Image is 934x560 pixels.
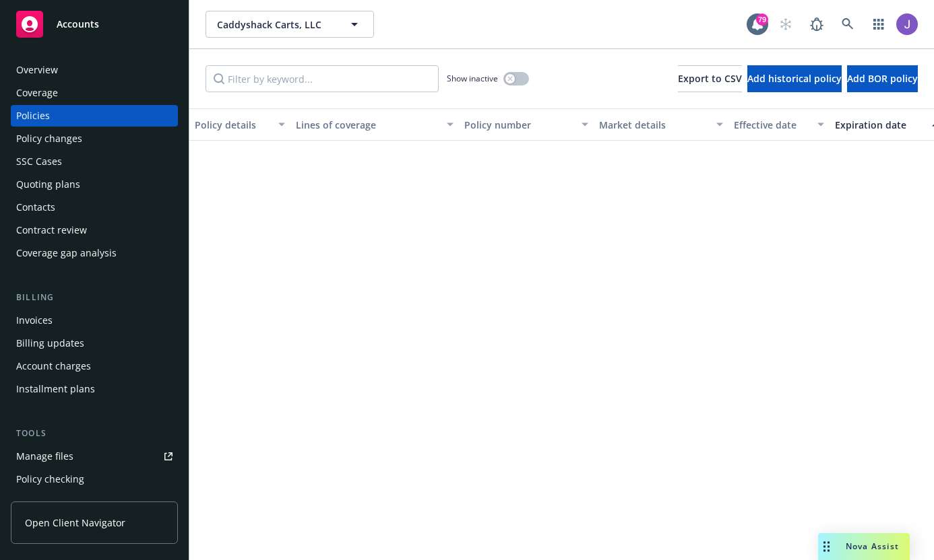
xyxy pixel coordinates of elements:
a: Overview [11,59,178,81]
a: Installment plans [11,378,178,400]
span: Nova Assist [846,540,899,552]
a: Quoting plans [11,174,178,195]
a: Start snowing [772,11,799,38]
a: Manage files [11,446,178,467]
button: Lines of coverage [290,108,459,141]
div: Expiration date [835,118,924,132]
a: Billing updates [11,332,178,354]
button: Effective date [728,108,830,141]
a: Coverage gap analysis [11,242,178,264]
button: Caddyshack Carts, LLC [206,11,374,38]
input: Filter by keyword... [206,65,439,92]
a: Search [834,11,861,38]
div: Contract review [16,219,87,241]
a: Policy checking [11,468,178,490]
div: Account charges [16,355,91,377]
div: Policies [16,105,50,127]
div: Drag to move [818,533,835,560]
a: Account charges [11,355,178,377]
a: Policies [11,105,178,127]
button: Add BOR policy [847,65,918,92]
div: Invoices [16,310,53,331]
div: Overview [16,59,58,81]
button: Export to CSV [678,65,742,92]
div: SSC Cases [16,151,62,172]
div: Tools [11,427,178,440]
div: 79 [756,13,768,26]
button: Add historical policy [747,65,842,92]
div: Contacts [16,197,55,218]
div: Coverage gap analysis [16,242,117,264]
img: photo [896,13,918,35]
a: Report a Bug [803,11,830,38]
div: Billing [11,291,178,304]
span: Caddyshack Carts, LLC [217,17,334,32]
a: Policy changes [11,128,178,149]
div: Coverage [16,82,58,104]
div: Installment plans [16,378,95,400]
div: Policy number [464,118,573,132]
a: Contract review [11,219,178,241]
a: Contacts [11,197,178,218]
div: Effective date [734,118,809,132]
div: Lines of coverage [296,118,439,132]
a: Invoices [11,310,178,331]
span: Add historical policy [747,72,842,85]
div: Billing updates [16,332,84,354]
span: Add BOR policy [847,72,918,85]
span: Show inactive [447,73,498,84]
div: Policy changes [16,128,82,149]
button: Policy details [189,108,290,141]
button: Policy number [459,108,594,141]
div: Policy details [195,118,270,132]
div: Manage files [16,446,73,467]
span: Export to CSV [678,72,742,85]
span: Accounts [57,19,99,30]
div: Market details [599,118,708,132]
button: Nova Assist [818,533,910,560]
a: SSC Cases [11,151,178,172]
a: Switch app [865,11,892,38]
div: Policy checking [16,468,84,490]
div: Quoting plans [16,174,80,195]
a: Accounts [11,5,178,43]
span: Open Client Navigator [25,516,125,530]
button: Market details [594,108,728,141]
a: Coverage [11,82,178,104]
